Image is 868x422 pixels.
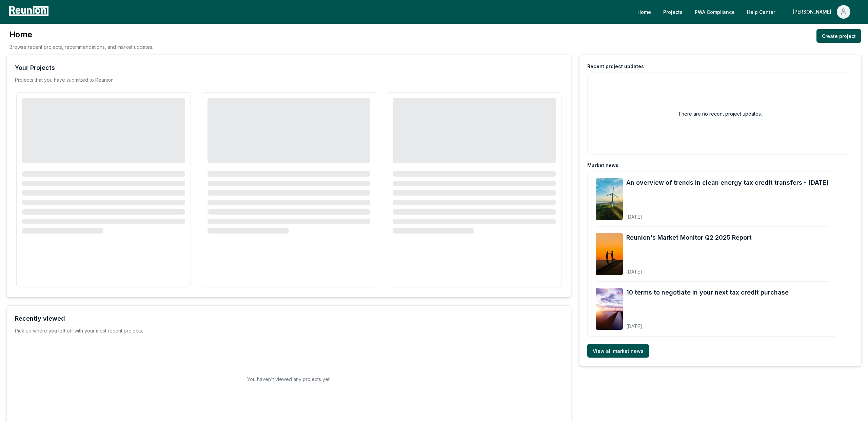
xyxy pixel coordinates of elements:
a: View all market news [587,344,649,358]
a: Projects [658,5,688,19]
a: 10 terms to negotiate in your next tax credit purchase [626,288,789,297]
p: Browse recent projects, recommendations, and market updates. [9,43,153,51]
img: An overview of trends in clean energy tax credit transfers - August 2025 [596,178,623,220]
div: Recently viewed [15,314,65,323]
div: [DATE] [626,208,829,220]
div: [PERSON_NAME] [793,5,834,19]
a: PWA Compliance [689,5,740,19]
img: 10 terms to negotiate in your next tax credit purchase [596,288,623,330]
div: [DATE] [626,318,789,330]
button: [PERSON_NAME] [787,5,856,19]
h2: You haven't viewed any projects yet. [247,376,331,383]
nav: Main [632,5,861,19]
div: [DATE] [626,263,752,275]
h2: There are no recent project updates. [678,110,762,117]
a: An overview of trends in clean energy tax credit transfers - [DATE] [626,178,829,187]
div: Market news [587,162,618,169]
h3: Home [9,29,153,40]
a: Help Center [742,5,781,19]
div: Recent project updates [587,63,644,70]
a: Reunion's Market Monitor Q2 2025 Report [626,233,752,242]
img: Reunion's Market Monitor Q2 2025 Report [596,233,623,275]
div: Pick up where you left off with your most recent projects. [15,327,143,334]
a: Home [632,5,656,19]
a: Create project [816,29,861,43]
div: Your Projects [15,63,55,73]
p: Projects that you have submitted to Reunion. [15,77,115,83]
